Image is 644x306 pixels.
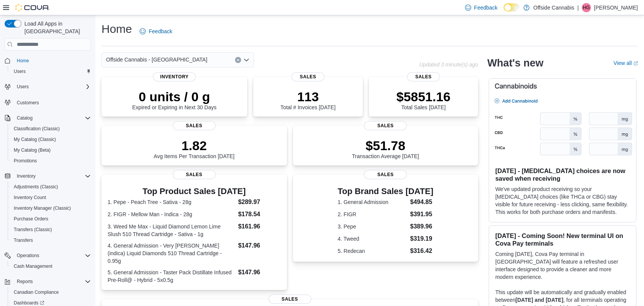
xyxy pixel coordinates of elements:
[11,204,74,213] a: Inventory Manager (Classic)
[504,3,520,11] input: Dark Mode
[8,155,94,166] button: Promotions
[238,241,280,250] dd: $147.96
[14,147,51,153] span: My Catalog (Beta)
[15,4,50,11] img: Cova
[11,182,91,191] span: Adjustments (Classic)
[14,158,37,164] span: Promotions
[2,250,94,261] button: Operations
[154,138,235,153] p: 1.82
[14,251,42,260] button: Operations
[338,223,407,230] dt: 3. Pepe
[14,184,58,190] span: Adjustments (Classic)
[8,214,94,224] button: Purchase Orders
[11,262,55,271] a: Cash Management
[108,187,281,196] h3: Top Product Sales [DATE]
[17,100,39,106] span: Customers
[14,289,59,295] span: Canadian Compliance
[149,28,172,35] span: Feedback
[14,277,91,286] span: Reports
[137,24,175,39] a: Feedback
[594,3,638,12] p: [PERSON_NAME]
[17,115,32,121] span: Catalog
[410,198,433,207] dd: $494.85
[495,232,630,247] h3: [DATE] - Coming Soon! New terminal UI on Cova Pay terminals
[108,223,235,238] dt: 3. Weed Me Max - Liquid Diamond Lemon Lime Slush 510 Thread Cartridge - Sativa - 1g
[14,82,32,91] button: Users
[495,250,630,281] p: Coming [DATE], Cova Pay terminal in [GEOGRAPHIC_DATA] will feature a refreshed user interface des...
[11,182,61,191] a: Adjustments (Classic)
[419,62,478,68] p: Updated 3 minute(s) ago
[338,187,433,196] h3: Top Brand Sales [DATE]
[14,68,26,74] span: Users
[106,55,207,64] span: Offside Cannabis - [GEOGRAPHIC_DATA]
[11,146,91,155] span: My Catalog (Beta)
[238,198,280,207] dd: $289.97
[21,20,91,35] span: Load All Apps in [GEOGRAPHIC_DATA]
[495,185,630,216] p: We've updated product receiving so your [MEDICAL_DATA] choices (like THCa or CBG) stay visible fo...
[14,263,52,269] span: Cash Management
[14,277,36,286] button: Reports
[14,194,46,201] span: Inventory Count
[11,225,91,234] span: Transfers (Classic)
[235,57,241,63] button: Clear input
[11,135,59,144] a: My Catalog (Classic)
[11,156,40,165] a: Promotions
[14,56,91,65] span: Home
[8,181,94,192] button: Adjustments (Classic)
[2,81,94,92] button: Users
[14,216,48,222] span: Purchase Orders
[14,82,91,91] span: Users
[14,136,56,142] span: My Catalog (Classic)
[338,235,407,243] dt: 4. Tweed
[352,138,419,153] p: $51.78
[8,192,94,203] button: Inventory Count
[280,89,335,110] div: Total # Invoices [DATE]
[583,3,590,12] span: HG
[410,222,433,231] dd: $389.96
[17,173,35,179] span: Inventory
[11,193,49,202] a: Inventory Count
[11,204,91,213] span: Inventory Manager (Classic)
[8,134,94,145] button: My Catalog (Classic)
[8,66,94,77] button: Users
[17,84,29,90] span: Users
[108,242,235,265] dt: 4. General Admission - Very [PERSON_NAME] (indica) Liquid Diamonds 510 Thread Cartridge - 0.95g
[108,198,235,206] dt: 1. Pepe - Peach Tree - Sativa - 28g
[17,253,39,259] span: Operations
[14,172,91,181] span: Inventory
[2,97,94,108] button: Customers
[14,237,33,243] span: Transfers
[352,138,419,159] div: Transaction Average [DATE]
[8,203,94,214] button: Inventory Manager (Classic)
[238,210,280,219] dd: $178.54
[338,198,407,206] dt: 1. General Admission
[108,210,235,218] dt: 2. FIGR - Mellow Man - Indica - 28g
[11,236,36,245] a: Transfers
[11,193,91,202] span: Inventory Count
[14,98,42,107] a: Customers
[17,58,29,64] span: Home
[280,89,335,104] p: 113
[238,222,280,231] dd: $161.96
[633,61,638,66] svg: External link
[14,205,71,211] span: Inventory Manager (Classic)
[14,113,91,123] span: Catalog
[14,300,44,306] span: Dashboards
[14,172,39,181] button: Inventory
[495,167,630,182] h3: [DATE] - [MEDICAL_DATA] choices are now saved when receiving
[17,278,33,285] span: Reports
[8,235,94,246] button: Transfers
[338,247,407,255] dt: 5. Redecan
[11,67,91,76] span: Users
[396,89,451,104] p: $5851.16
[2,113,94,123] button: Catalog
[533,3,574,12] p: Offside Cannabis
[364,170,407,179] span: Sales
[132,89,217,104] p: 0 units / 0 g
[153,72,196,81] span: Inventory
[487,57,543,69] h2: What's new
[504,11,504,12] span: Dark Mode
[238,268,280,277] dd: $147.96
[132,89,217,110] div: Expired or Expiring in Next 30 Days
[108,269,235,284] dt: 5. General Admission - Taster Pack Distillate Infused Pre-Roll@ - Hybrid - 5x0.5g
